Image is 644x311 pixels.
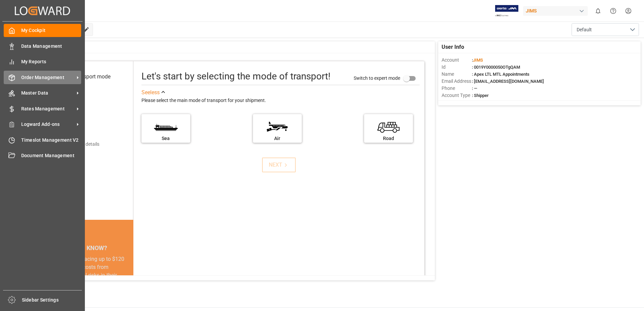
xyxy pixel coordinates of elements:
span: Master Data [21,90,74,97]
span: Rates Management [21,105,74,112]
span: : 0019Y0000050OTgQAM [472,65,520,70]
span: My Reports [21,58,82,65]
span: Switch to expert mode [354,75,400,80]
span: My Cockpit [21,27,82,34]
div: Let's start by selecting the mode of transport! [141,69,330,83]
div: JIMS [523,6,588,16]
span: : Apex LTL MTL Appointments [472,72,529,77]
div: Air [256,135,298,142]
button: Help Center [606,3,621,19]
a: Data Management [4,39,81,53]
span: Account Type [442,92,472,99]
span: Timeslot Management V2 [21,137,82,144]
a: My Cockpit [4,24,81,37]
span: JIMS [473,58,483,63]
img: Exertis%20JAM%20-%20Email%20Logo.jpg_1722504956.jpg [495,5,518,17]
span: Name [442,71,472,78]
span: Phone [442,85,472,92]
button: show 0 new notifications [590,3,606,19]
div: Sea [145,135,187,142]
div: Please select the main mode of transport for your shipment. [141,97,420,105]
button: JIMS [523,4,590,17]
div: NEXT [269,161,289,169]
span: : [EMAIL_ADDRESS][DOMAIN_NAME] [472,79,544,84]
span: : [472,58,483,63]
span: Email Address [442,78,472,85]
div: Add shipping details [57,141,99,148]
span: Document Management [21,152,82,159]
span: Logward Add-ons [21,121,74,128]
div: Road [367,135,410,142]
span: User Info [442,43,464,51]
button: next slide / item [124,255,133,304]
span: Id [442,64,472,71]
div: See less [141,89,160,97]
button: NEXT [262,158,296,172]
span: Account [442,57,472,64]
span: Sidebar Settings [22,297,82,304]
button: open menu [572,23,639,36]
span: Data Management [21,43,82,50]
span: : — [472,86,477,91]
span: Order Management [21,74,74,81]
span: : Shipper [472,93,489,98]
span: Default [577,26,592,33]
a: Timeslot Management V2 [4,133,81,146]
